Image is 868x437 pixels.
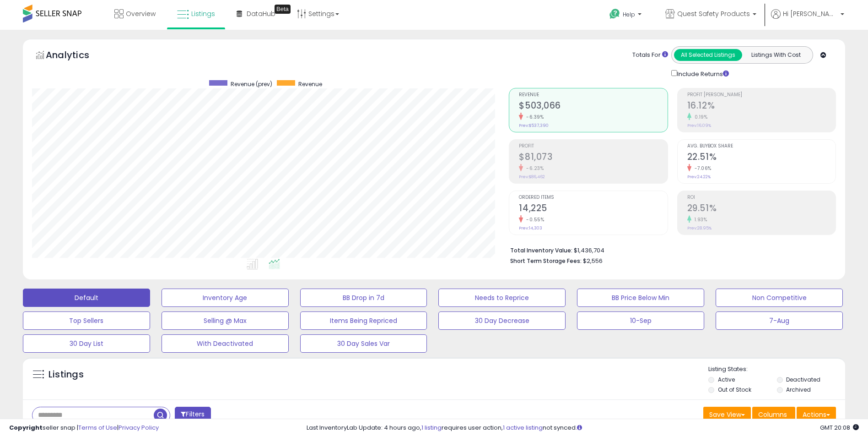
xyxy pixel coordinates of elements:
button: BB Price Below Min [577,289,704,307]
div: Totals For [632,51,668,60]
h2: 16.12% [687,100,836,113]
small: 0.19% [691,114,708,120]
button: Inventory Age [162,289,289,307]
b: Total Inventory Value: [510,246,572,254]
span: $2,556 [583,257,603,265]
strong: Copyright [9,423,43,432]
div: Tooltip anchor [275,5,291,14]
button: Actions [797,407,836,422]
li: $1,436,704 [510,244,829,255]
button: 30 Day List [23,334,150,353]
h2: $503,066 [519,100,667,113]
h2: 14,225 [519,203,667,215]
small: Prev: $537,390 [519,123,549,128]
label: Archived [786,386,811,393]
button: BB Drop in 7d [300,289,427,307]
label: Deactivated [786,376,820,383]
span: Columns [758,410,787,419]
small: Prev: $86,462 [519,174,545,180]
span: DataHub [247,9,275,18]
button: Selling @ Max [162,311,289,330]
small: Prev: 28.95% [687,225,712,231]
span: Ordered Items [519,195,667,200]
small: Prev: 14,303 [519,225,542,231]
button: Listings With Cost [742,49,810,61]
small: Prev: 24.22% [687,174,711,180]
button: Default [23,289,150,307]
span: ROI [687,195,836,200]
span: Overview [126,9,156,18]
a: Hi [PERSON_NAME] [771,9,844,30]
div: Include Returns [664,68,740,79]
a: Help [602,1,651,30]
h2: $81,073 [519,152,667,164]
small: Prev: 16.09% [687,123,711,128]
h5: Analytics [46,49,107,64]
button: Non Competitive [716,289,843,307]
button: With Deactivated [162,334,289,353]
button: 30 Day Sales Var [300,334,427,353]
small: -6.23% [523,165,544,172]
span: Hi [PERSON_NAME] [783,9,838,18]
small: 1.93% [691,216,707,223]
small: -0.55% [523,216,544,223]
span: Quest Safety Products [677,9,750,18]
span: Revenue [519,93,667,98]
span: Avg. Buybox Share [687,144,836,149]
button: 10-Sep [577,311,704,330]
i: Get Help [609,8,620,20]
button: Needs to Reprice [438,289,566,307]
span: Revenue [298,80,322,88]
a: 1 listing [421,423,442,432]
button: Top Sellers [23,311,150,330]
a: 1 active listing [503,423,543,432]
label: Active [718,376,735,383]
label: Out of Stock [718,386,751,393]
div: Last InventoryLab Update: 4 hours ago, requires user action, not synced. [307,424,859,432]
span: Revenue (prev) [231,80,272,88]
small: -7.06% [691,165,712,172]
h5: Listings [49,368,84,381]
div: seller snap | | [9,424,159,432]
b: Short Term Storage Fees: [510,257,582,265]
a: Terms of Use [78,423,117,432]
button: 30 Day Decrease [438,311,566,330]
h2: 29.51% [687,203,836,215]
button: Filters [175,407,210,423]
button: Columns [752,407,795,422]
span: Profit [519,144,667,149]
span: Profit [PERSON_NAME] [687,93,836,98]
span: 2025-08-15 20:08 GMT [820,423,859,432]
a: Privacy Policy [119,423,159,432]
span: Help [623,11,635,18]
button: 7-Aug [716,311,843,330]
span: Listings [191,9,215,18]
button: Items Being Repriced [300,311,427,330]
p: Listing States: [708,365,845,374]
h2: 22.51% [687,152,836,164]
button: Save View [703,407,751,422]
small: -6.39% [523,114,544,120]
button: All Selected Listings [674,49,742,61]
